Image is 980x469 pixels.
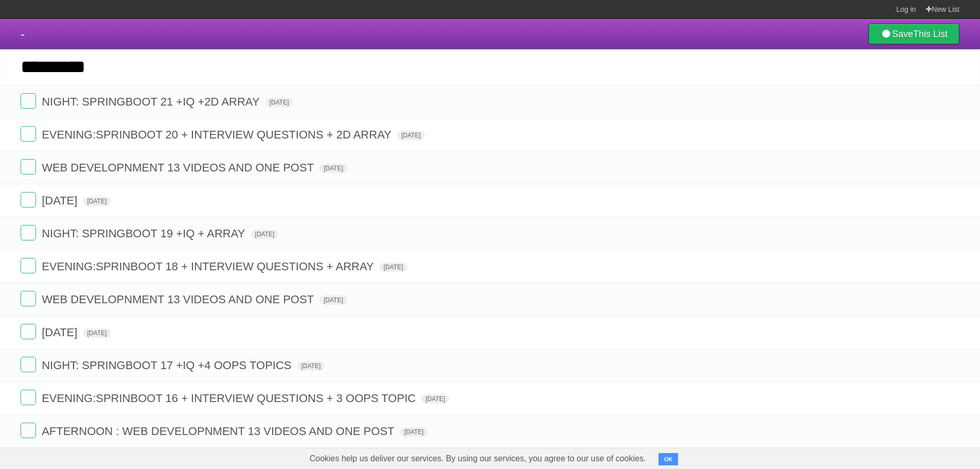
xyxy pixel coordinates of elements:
span: [DATE] [319,296,347,305]
span: - [21,27,25,41]
span: [DATE] [42,326,80,339]
label: Done [21,126,36,142]
span: EVENING:SPRINBOOT 20 + INTERVIEW QUESTIONS + 2D ARRAY [42,128,394,141]
span: [DATE] [83,197,111,206]
span: [DATE] [265,98,293,107]
label: Done [21,357,36,372]
label: Done [21,324,36,339]
button: OK [658,453,679,465]
label: Done [21,390,36,405]
label: Done [21,258,36,273]
span: [DATE] [319,164,347,173]
label: Done [21,225,36,240]
span: NIGHT: SPRINGBOOT 17 +IQ +4 OOPS TOPICS [42,359,294,372]
b: This List [913,29,948,39]
span: WEB DEVELOPNMENT 13 VIDEOS AND ONE POST [42,293,316,306]
label: Done [21,192,36,207]
span: [DATE] [380,263,407,272]
span: Cookies help us deliver our services. By using our services, you agree to our use of cookies. [299,448,656,469]
span: EVENING:SPRINBOOT 16 + INTERVIEW QUESTIONS + 3 OOPS TOPIC [42,392,418,405]
label: Done [21,423,36,438]
label: Done [21,93,36,109]
span: [DATE] [397,131,425,140]
span: [DATE] [297,361,325,371]
span: WEB DEVELOPNMENT 13 VIDEOS AND ONE POST [42,161,316,174]
label: Done [21,291,36,306]
span: AFTERNOON : WEB DEVELOPNMENT 13 VIDEOS AND ONE POST [42,425,397,438]
span: [DATE] [421,394,449,404]
span: [DATE] [251,230,279,239]
span: NIGHT: SPRINGBOOT 21 +IQ +2D ARRAY [42,95,262,108]
label: Done [21,159,36,175]
span: NIGHT: SPRINGBOOT 19 +IQ + ARRAY [42,227,247,240]
span: [DATE] [42,194,80,207]
span: [DATE] [83,328,111,338]
span: [DATE] [400,427,428,437]
a: SaveThis List [868,24,959,44]
span: EVENING:SPRINBOOT 18 + INTERVIEW QUESTIONS + ARRAY [42,260,377,273]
